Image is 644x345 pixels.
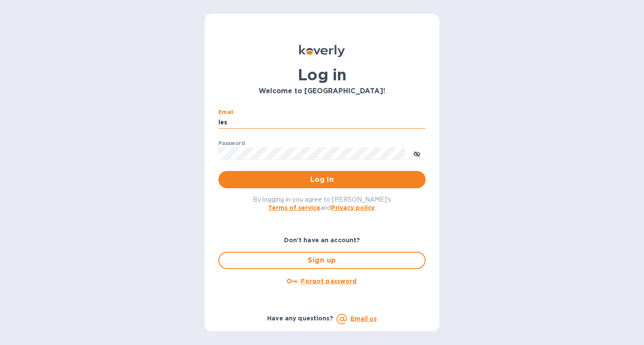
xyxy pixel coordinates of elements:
a: Privacy policy [331,204,375,211]
span: By logging in you agree to [PERSON_NAME]'s and . [253,196,391,211]
h1: Log in [218,66,426,84]
b: Don't have an account? [284,237,360,244]
input: Enter email address [218,116,426,129]
span: Sign up [226,255,418,266]
img: Koverly [299,45,345,57]
a: Terms of service [268,204,320,211]
h3: Welcome to [GEOGRAPHIC_DATA]! [218,87,426,95]
span: Log in [225,174,419,185]
button: Sign up [218,252,426,269]
label: Email [218,110,234,115]
a: Email us [350,315,377,322]
label: Password [218,141,245,146]
button: toggle password visibility [408,145,426,162]
b: Have any questions? [267,315,333,322]
u: Forgot password [301,278,357,285]
button: Log in [218,171,426,188]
